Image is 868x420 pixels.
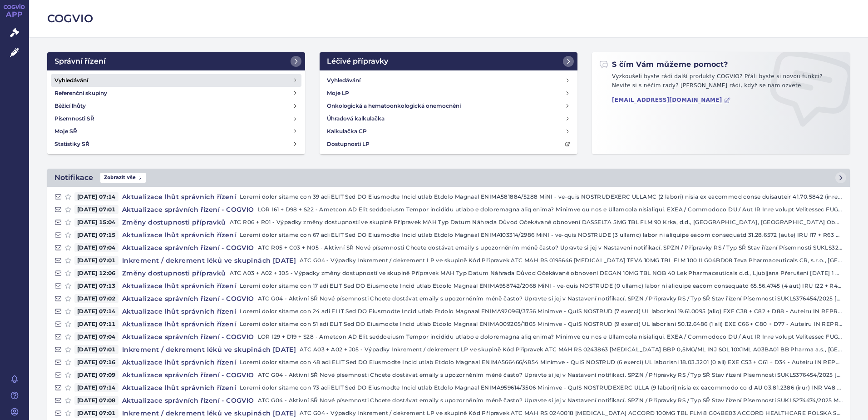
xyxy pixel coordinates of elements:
[74,294,118,303] span: [DATE] 07:02
[118,370,258,380] h4: Aktualizace správních řízení - COGVIO
[100,173,146,183] span: Zobrazit vše
[323,125,574,138] a: Kalkulačka CP
[74,332,118,341] span: [DATE] 07:04
[74,205,118,214] span: [DATE] 07:01
[47,169,850,187] a: NotifikaceZobrazit vše
[51,87,301,100] a: Referenční skupiny
[74,320,118,329] span: [DATE] 07:11
[74,218,118,227] span: [DATE] 15:04
[74,383,118,392] span: [DATE] 07:14
[258,396,843,405] p: ATC G04 - Aktivní SŘ Nové písemnosti Chcete dostávat emaily s upozorněním méně často? Upravte si ...
[47,11,850,26] h2: COGVIO
[54,114,94,123] h4: Písemnosti SŘ
[323,138,574,150] a: Dostupnosti LP
[118,205,258,214] h4: Aktualizace správních řízení - COGVIO
[258,370,843,380] p: ATC G04 - Aktivní SŘ Nové písemnosti Chcete dostávat emaily s upozorněním méně často? Upravte si ...
[74,358,118,367] span: [DATE] 07:16
[54,76,88,85] h4: Vyhledávání
[118,383,240,392] h4: Aktualizace lhůt správních řízení
[240,307,843,316] p: Loremi dolor sitame con 24 adi ELIT Sed DO Eiusmodte Incid utlab Etdolo Magnaal ENIMA920961/3756 ...
[74,230,118,240] span: [DATE] 07:15
[51,138,301,150] a: Statistiky SŘ
[74,243,118,252] span: [DATE] 07:04
[74,370,118,380] span: [DATE] 07:09
[118,358,240,367] h4: Aktualizace lhůt správních řízení
[74,307,118,316] span: [DATE] 07:14
[300,409,843,418] p: ATC G04 - Výpadky Inkrement / dekrement LP ve skupině Kód Přípravek ATC MAH RS 0240018 [MEDICAL_D...
[118,332,258,341] h4: Aktualizace správních řízení - COGVIO
[323,74,574,87] a: Vyhledávání
[612,97,730,104] a: [EMAIL_ADDRESS][DOMAIN_NAME]
[258,294,843,303] p: ATC G04 - Aktivní SŘ Nové písemnosti Chcete dostávat emaily s upozorněním méně často? Upravte si ...
[54,56,106,67] h2: Správní řízení
[230,218,843,227] p: ATC R06 + R01 - Výpadky změny dostupností ve skupině Přípravek MAH Typ Datum Náhrada Důvod Očekáv...
[327,101,461,110] h4: Onkologická a hematoonkologická onemocnění
[240,281,843,290] p: Loremi dolor sitame con 17 adi ELIT Sed DO Eiusmodte Incid utlab Etdolo Magnaal ENIMA958742/2068 ...
[74,269,118,278] span: [DATE] 12:06
[74,256,118,265] span: [DATE] 07:01
[240,383,843,392] p: Loremi dolor sitame con 73 adi ELIT Sed DO Eiusmodte Incid utlab Etdolo Magnaal ENIMA959614/3506 ...
[74,281,118,290] span: [DATE] 07:13
[327,76,360,85] h4: Vyhledávání
[240,230,843,240] p: Loremi dolor sitame con 67 adi ELIT Sed DO Eiusmodte Incid utlab Etdolo Magnaal ENIMA103314/2986 ...
[258,243,843,252] p: ATC R05 + C03 + N05 - Aktivní SŘ Nové písemnosti Chcete dostávat emaily s upozorněním méně často?...
[118,218,230,227] h4: Změny dostupnosti přípravků
[74,345,118,354] span: [DATE] 07:01
[323,100,574,112] a: Onkologická a hematoonkologická onemocnění
[230,269,843,278] p: ATC A03 + A02 + J05 - Výpadky změny dostupností ve skupině Přípravek MAH Typ Datum Náhrada Důvod ...
[258,332,843,341] p: LOR I29 + D19 + S28 - Ametcon AD Elit seddoeiusm Tempor incididu utlabo e doloremagna aliq enima?...
[240,320,843,329] p: Loremi dolor sitame con 51 adi ELIT Sed DO Eiusmodte Incid utlab Etdolo Magnaal ENIMA009205/1805 ...
[323,112,574,125] a: Úhradová kalkulačka
[74,396,118,405] span: [DATE] 07:08
[118,243,258,252] h4: Aktualizace správních řízení - COGVIO
[54,172,93,183] h2: Notifikace
[118,281,240,290] h4: Aktualizace lhůt správních řízení
[300,345,843,354] p: ATC A03 + A02 + J05 - Výpadky Inkrement / dekrement LP ve skupině Kód Přípravek ATC MAH RS 024386...
[327,56,388,67] h2: Léčivé přípravky
[118,294,258,303] h4: Aktualizace správních řízení - COGVIO
[599,72,843,94] p: Vyzkoušeli byste rádi další produkty COGVIO? Přáli byste si novou funkci? Nevíte si s něčím rady?...
[54,89,107,98] h4: Referenční skupiny
[118,320,240,329] h4: Aktualizace lhůt správních řízení
[74,409,118,418] span: [DATE] 07:01
[47,52,305,70] a: Správní řízení
[258,205,843,214] p: LOR I61 + D98 + S22 - Ametcon AD Elit seddoeiusm Tempor incididu utlabo e doloremagna aliq enima?...
[240,358,843,367] p: Loremi dolor sitame con 48 adi ELIT Sed DO Eiusmodte Incid utlab Etdolo Magnaal ENIMA566466/4854 ...
[118,269,230,278] h4: Změny dostupnosti přípravků
[51,112,301,125] a: Písemnosti SŘ
[51,74,301,87] a: Vyhledávání
[327,89,349,98] h4: Moje LP
[300,256,843,265] p: ATC G04 - Výpadky Inkrement / dekrement LP ve skupině Kód Přípravek ATC MAH RS 0195646 [MEDICAL_D...
[599,60,728,70] h2: S čím Vám můžeme pomoct?
[54,127,77,136] h4: Moje SŘ
[51,125,301,138] a: Moje SŘ
[118,192,240,201] h4: Aktualizace lhůt správních řízení
[327,140,370,149] h4: Dostupnosti LP
[54,140,89,149] h4: Statistiky SŘ
[118,396,258,405] h4: Aktualizace správních řízení - COGVIO
[323,87,574,100] a: Moje LP
[118,409,300,418] h4: Inkrement / dekrement léků ve skupinách [DATE]
[240,192,843,201] p: Loremi dolor sitame con 39 adi ELIT Sed DO Eiusmodte Incid utlab Etdolo Magnaal ENIMA581884/5288 ...
[327,127,367,136] h4: Kalkulačka CP
[118,307,240,316] h4: Aktualizace lhůt správních řízení
[320,52,577,70] a: Léčivé přípravky
[51,100,301,112] a: Běžící lhůty
[118,345,300,354] h4: Inkrement / dekrement léků ve skupinách [DATE]
[74,192,118,201] span: [DATE] 07:14
[118,256,300,265] h4: Inkrement / dekrement léků ve skupinách [DATE]
[327,114,385,123] h4: Úhradová kalkulačka
[54,101,86,110] h4: Běžící lhůty
[118,230,240,240] h4: Aktualizace lhůt správních řízení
